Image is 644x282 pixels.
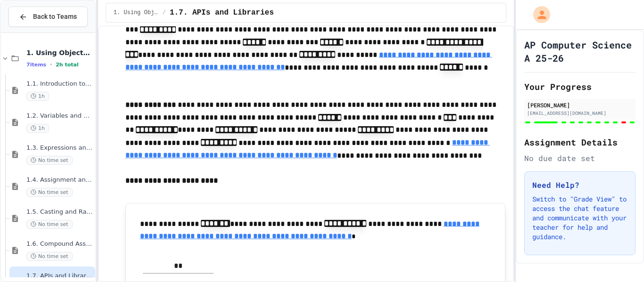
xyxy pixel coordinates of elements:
[26,272,93,280] span: 1.7. APIs and Libraries
[26,208,93,216] span: 1.5. Casting and Ranges of Values
[523,4,553,25] div: My Account
[26,252,73,261] span: No time set
[8,7,88,27] button: Back to Teams
[26,220,73,229] span: No time set
[532,194,627,242] p: Switch to "Grade View" to access the chat feature and communicate with your teacher for help and ...
[170,7,274,18] span: 1.7. APIs and Libraries
[26,240,93,248] span: 1.6. Compound Assignment Operators
[26,176,93,184] span: 1.4. Assignment and Input
[532,179,627,191] h3: Need Help?
[114,9,159,16] span: 1. Using Objects and Methods
[26,80,93,88] span: 1.1. Introduction to Algorithms, Programming, and Compilers
[163,9,166,16] span: /
[26,48,93,57] span: 1. Using Objects and Methods
[527,110,633,117] div: [EMAIL_ADDRESS][DOMAIN_NAME]
[527,101,633,109] div: [PERSON_NAME]
[524,153,636,164] div: No due date set
[26,62,46,68] span: 7 items
[33,12,77,22] span: Back to Teams
[26,92,49,101] span: 1h
[26,188,73,197] span: No time set
[26,112,93,120] span: 1.2. Variables and Data Types
[524,80,636,93] h2: Your Progress
[26,124,49,133] span: 1h
[56,62,79,68] span: 2h total
[26,144,93,152] span: 1.3. Expressions and Output [New]
[26,156,73,165] span: No time set
[50,61,52,68] span: •
[524,38,636,64] h1: AP Computer Science A 25-26
[524,136,636,149] h2: Assignment Details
